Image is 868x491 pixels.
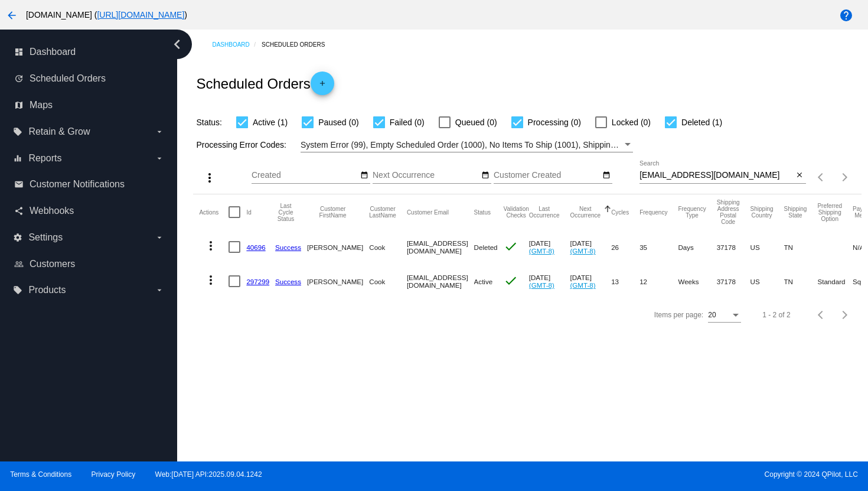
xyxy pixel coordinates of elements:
mat-cell: [PERSON_NAME] [307,264,369,298]
span: Dashboard [30,47,76,57]
div: Items per page: [654,311,703,319]
mat-cell: 12 [639,264,678,298]
mat-cell: Days [678,230,716,264]
span: [DOMAIN_NAME] ( ) [26,10,187,19]
a: Success [275,278,301,285]
span: Customers [30,259,75,269]
a: Web:[DATE] API:2025.09.04.1242 [155,470,262,479]
i: map [14,100,24,110]
mat-icon: help [839,8,853,22]
mat-cell: 37178 [717,264,750,298]
a: Dashboard [212,35,262,54]
div: 1 - 2 of 2 [762,311,790,319]
button: Change sorting for NextOccurrenceUtc [570,206,601,219]
i: equalizer [13,154,22,163]
span: Reports [28,153,61,164]
h2: Scheduled Orders [196,71,334,95]
span: Scheduled Orders [30,73,106,84]
a: (GMT-8) [570,281,595,289]
i: arrow_drop_down [155,285,164,295]
span: Paused (0) [318,115,358,129]
span: Products [28,285,66,295]
span: Status: [196,118,222,127]
mat-icon: close [795,171,804,180]
mat-cell: TN [784,264,818,298]
a: Scheduled Orders [262,35,335,54]
button: Change sorting for ShippingCountry [750,206,774,219]
i: dashboard [14,47,24,57]
span: 20 [708,311,716,319]
mat-select: Filter by Processing Error Codes [301,138,633,152]
span: Maps [30,100,53,110]
mat-icon: arrow_back [5,8,19,22]
input: Customer Created [494,171,600,180]
mat-cell: [DATE] [529,264,570,298]
mat-cell: Standard [817,264,853,298]
mat-cell: US [750,230,784,264]
button: Next page [833,165,857,189]
a: [URL][DOMAIN_NAME] [97,10,184,19]
a: (GMT-8) [529,247,554,255]
span: Copyright © 2024 QPilot, LLC [444,470,858,479]
span: Processing Error Codes: [196,140,286,149]
i: arrow_drop_down [155,233,164,242]
button: Clear [794,170,806,182]
a: (GMT-8) [570,247,595,255]
button: Change sorting for ShippingPostcode [717,199,740,225]
input: Next Occurrence [373,171,479,180]
mat-cell: [EMAIL_ADDRESS][DOMAIN_NAME] [407,230,474,264]
mat-cell: [DATE] [570,264,611,298]
button: Change sorting for LastProcessingCycleId [275,203,296,222]
span: Deleted [474,243,498,251]
a: 40696 [246,243,265,251]
mat-icon: more_vert [204,273,218,287]
mat-icon: more_vert [204,239,218,253]
mat-cell: [EMAIL_ADDRESS][DOMAIN_NAME] [407,264,474,298]
button: Change sorting for Frequency [639,209,667,216]
span: Customer Notifications [30,179,125,190]
mat-header-cell: Actions [199,194,229,230]
mat-cell: Cook [369,264,407,298]
button: Change sorting for PreferredShippingOption [817,203,842,222]
mat-cell: 37178 [717,230,750,264]
mat-cell: [DATE] [529,230,570,264]
i: local_offer [13,285,22,295]
mat-icon: date_range [360,171,368,180]
mat-cell: TN [784,230,818,264]
mat-icon: add [315,79,329,93]
button: Change sorting for Id [246,209,251,216]
i: people_outline [14,259,24,269]
mat-cell: 13 [611,264,639,298]
span: Webhooks [30,206,74,216]
a: dashboard Dashboard [14,43,164,61]
a: email Customer Notifications [14,175,164,194]
span: Active (1) [253,115,288,129]
i: local_offer [13,127,22,136]
mat-cell: [DATE] [570,230,611,264]
mat-header-cell: Validation Checks [504,194,529,230]
i: update [14,74,24,83]
i: arrow_drop_down [155,127,164,136]
a: Privacy Policy [92,470,136,479]
i: settings [13,233,22,242]
a: Terms & Conditions [10,470,71,479]
mat-select: Items per page: [708,311,741,320]
button: Change sorting for CustomerFirstName [307,206,358,219]
span: Active [474,278,493,285]
mat-cell: 35 [639,230,678,264]
button: Change sorting for CustomerLastName [369,206,396,219]
span: Retain & Grow [28,126,90,137]
mat-cell: [PERSON_NAME] [307,230,369,264]
button: Previous page [810,303,833,327]
i: share [14,206,24,216]
i: arrow_drop_down [155,154,164,163]
i: email [14,180,24,189]
input: Search [639,171,794,180]
button: Change sorting for CustomerEmail [407,209,449,216]
button: Change sorting for ShippingState [784,206,807,219]
button: Change sorting for Cycles [611,209,629,216]
span: Processing (0) [528,115,581,129]
a: 297299 [246,278,269,285]
mat-cell: Cook [369,230,407,264]
span: Failed (0) [390,115,425,129]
